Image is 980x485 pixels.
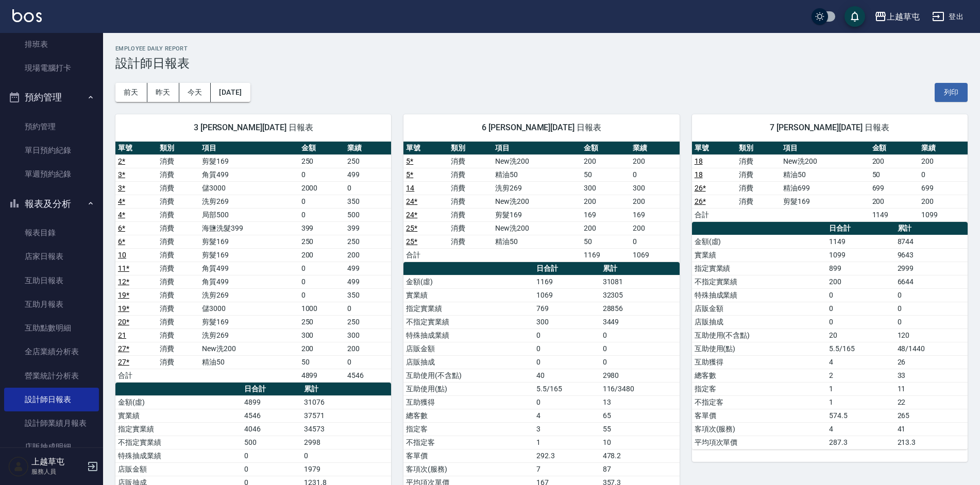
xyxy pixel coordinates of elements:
[242,395,301,409] td: 4899
[448,168,493,181] td: 消費
[199,328,299,342] td: 洗剪269
[448,221,493,235] td: 消費
[826,328,895,342] td: 20
[895,342,968,355] td: 48/1440
[919,142,968,155] th: 業績
[157,328,199,342] td: 消費
[600,262,680,275] th: 累計
[115,436,242,449] td: 不指定實業績
[919,181,968,195] td: 699
[870,168,919,181] td: 50
[299,262,345,275] td: 0
[403,395,534,409] td: 互助獲得
[895,248,968,262] td: 9643
[242,436,301,449] td: 500
[581,221,630,235] td: 200
[115,56,968,71] h3: 設計師日報表
[4,84,99,111] button: 預約管理
[895,422,968,436] td: 41
[870,195,919,208] td: 200
[600,462,680,476] td: 87
[919,168,968,181] td: 0
[600,288,680,302] td: 32305
[115,449,242,462] td: 特殊抽成業績
[301,409,391,422] td: 37571
[4,32,99,56] a: 排班表
[692,328,826,342] td: 互助使用(不含點)
[826,369,895,382] td: 2
[581,208,630,221] td: 169
[8,456,29,477] img: Person
[844,6,865,27] button: save
[630,168,679,181] td: 0
[115,462,242,476] td: 店販金額
[600,449,680,462] td: 478.2
[493,221,581,235] td: New洗200
[345,154,391,168] td: 250
[919,154,968,168] td: 200
[448,142,493,155] th: 類別
[695,157,703,165] a: 18
[493,195,581,208] td: New洗200
[199,248,299,262] td: 剪髮169
[118,331,126,339] a: 21
[199,168,299,181] td: 角質499
[115,395,242,409] td: 金額(虛)
[695,170,703,179] a: 18
[692,355,826,369] td: 互助獲得
[242,462,301,476] td: 0
[157,248,199,262] td: 消費
[299,288,345,302] td: 0
[199,154,299,168] td: 剪髮169
[600,369,680,382] td: 2980
[534,262,600,275] th: 日合計
[301,383,391,396] th: 累計
[534,369,600,382] td: 40
[935,83,968,102] button: 列印
[157,342,199,355] td: 消費
[157,288,199,302] td: 消費
[403,462,534,476] td: 客項次(服務)
[493,235,581,248] td: 精油50
[826,222,895,235] th: 日合計
[242,449,301,462] td: 0
[242,422,301,436] td: 4046
[299,315,345,328] td: 250
[4,340,99,363] a: 全店業績分析表
[630,181,679,195] td: 300
[4,292,99,316] a: 互助月報表
[157,154,199,168] td: 消費
[826,235,895,248] td: 1149
[692,409,826,422] td: 客單價
[299,235,345,248] td: 250
[895,382,968,395] td: 11
[630,221,679,235] td: 200
[692,369,826,382] td: 總客數
[403,449,534,462] td: 客單價
[919,208,968,221] td: 1099
[870,181,919,195] td: 699
[826,436,895,449] td: 287.3
[600,382,680,395] td: 116/3480
[534,395,600,409] td: 0
[493,168,581,181] td: 精油50
[895,395,968,409] td: 22
[345,342,391,355] td: 200
[600,422,680,436] td: 55
[919,195,968,208] td: 200
[826,355,895,369] td: 4
[630,248,679,262] td: 1069
[157,181,199,195] td: 消費
[118,251,126,259] a: 10
[403,142,679,262] table: a dense table
[157,275,199,288] td: 消費
[403,355,534,369] td: 店販抽成
[345,288,391,302] td: 350
[4,435,99,459] a: 店販抽成明細
[299,168,345,181] td: 0
[345,195,391,208] td: 350
[115,422,242,436] td: 指定實業績
[534,355,600,369] td: 0
[403,436,534,449] td: 不指定客
[493,154,581,168] td: New洗200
